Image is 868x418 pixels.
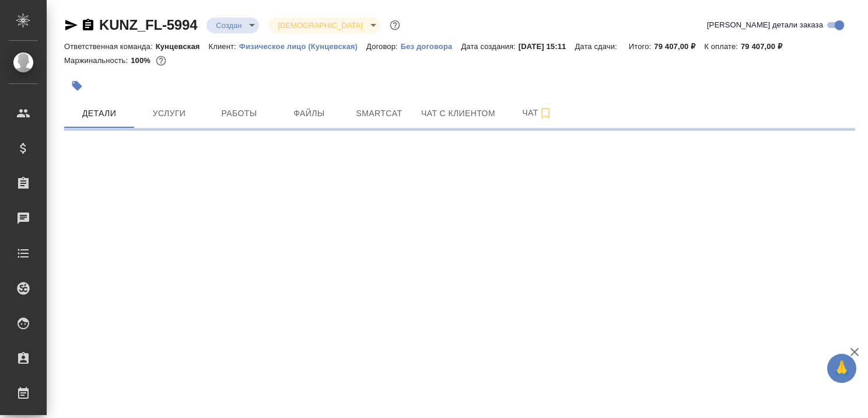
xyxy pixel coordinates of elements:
p: Дата создания: [461,42,518,51]
p: Клиент: [209,42,239,51]
p: 79 407,00 ₽ [654,42,704,51]
button: Доп статусы указывают на важность/срочность заказа [387,18,402,33]
button: 🙏 [827,354,856,383]
span: Smartcat [351,106,407,121]
button: Добавить тэг [64,73,90,99]
svg: Подписаться [538,106,552,120]
p: Итого: [629,42,654,51]
div: Создан [268,18,380,33]
span: [PERSON_NAME] детали заказа [707,19,823,31]
button: 0.00 RUB; [153,53,169,68]
p: [DATE] 15:11 [519,42,575,51]
div: Создан [206,18,259,33]
p: Физическое лицо (Кунцевская) [239,42,366,51]
p: Дата сдачи: [575,42,619,51]
span: Услуги [141,106,197,121]
button: Создан [212,20,245,30]
span: Работы [211,106,267,121]
button: [DEMOGRAPHIC_DATA] [274,20,366,30]
p: Кунцевская [156,42,209,51]
a: KUNZ_FL-5994 [99,17,197,33]
p: 79 407,00 ₽ [741,42,791,51]
p: Ответственная команда: [64,42,156,51]
button: Скопировать ссылку для ЯМессенджера [64,18,78,32]
p: Маржинальность: [64,56,131,65]
span: 🙏 [832,356,852,381]
a: Физическое лицо (Кунцевская) [239,41,366,51]
span: Чат [509,106,565,120]
span: Чат с клиентом [421,106,495,121]
span: Детали [71,106,127,121]
button: Скопировать ссылку [81,18,95,32]
span: Файлы [281,106,337,121]
p: Договор: [366,42,401,51]
p: Без договора [401,42,461,51]
p: К оплате: [704,42,741,51]
a: Без договора [401,41,461,51]
p: 100% [131,56,153,65]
